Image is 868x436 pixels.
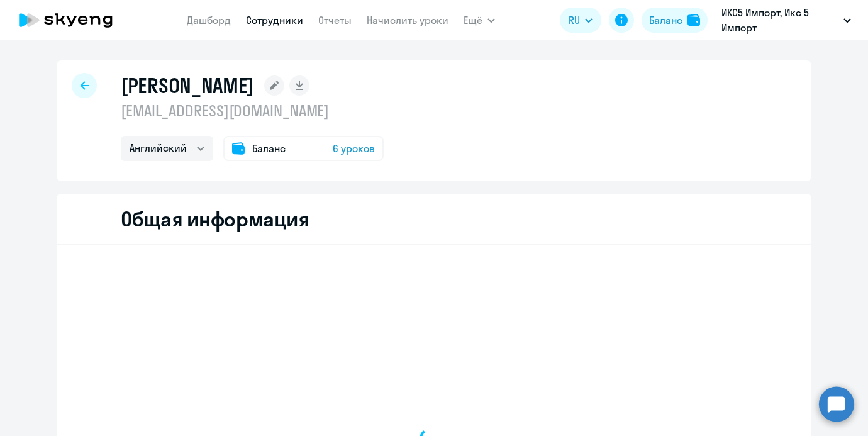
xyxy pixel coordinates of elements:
[121,101,384,121] p: [EMAIL_ADDRESS][DOMAIN_NAME]
[367,14,448,26] a: Начислить уроки
[121,206,309,232] h2: Общая информация
[715,5,857,35] button: ИКС5 Импорт, Икс 5 Импорт
[464,13,482,28] span: Ещё
[642,8,708,33] button: Балансbalance
[560,8,601,33] button: RU
[252,141,286,156] span: Баланс
[318,14,352,26] a: Отчеты
[687,14,700,26] img: balance
[187,14,231,26] a: Дашборд
[246,14,303,26] a: Сотрудники
[121,73,254,98] h1: [PERSON_NAME]
[333,141,375,156] span: 6 уроков
[721,5,838,35] p: ИКС5 Импорт, Икс 5 Импорт
[649,13,682,28] div: Баланс
[569,13,580,28] span: RU
[464,8,495,33] button: Ещё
